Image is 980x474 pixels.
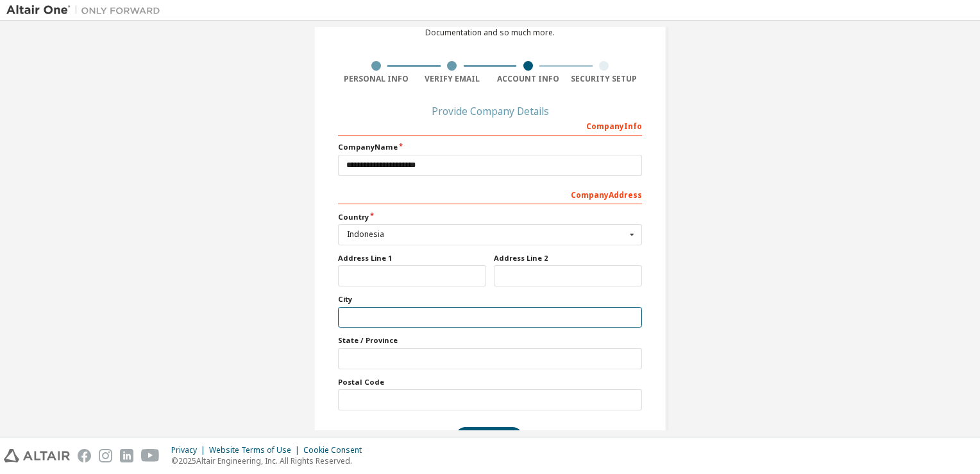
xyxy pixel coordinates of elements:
label: State / Province [338,335,642,346]
div: Indonesia [347,231,626,238]
label: Postal Code [338,377,642,387]
label: Address Line 1 [338,253,486,263]
label: Address Line 2 [494,253,642,263]
div: For Free Trials, Licenses, Downloads, Learning & Documentation and so much more. [401,17,579,38]
label: Company Name [338,142,642,152]
div: Company Address [338,184,642,204]
div: Account Info [490,74,566,84]
div: Verify Email [414,74,491,84]
img: instagram.svg [99,449,112,462]
button: Next [455,427,523,446]
img: facebook.svg [78,449,91,462]
img: Altair One [6,4,167,17]
img: linkedin.svg [120,449,133,462]
div: Website Terms of Use [209,445,303,455]
div: Privacy [171,445,209,455]
label: City [338,294,642,304]
div: Provide Company Details [338,107,642,115]
div: Personal Info [338,74,414,84]
img: altair_logo.svg [4,449,70,462]
div: Cookie Consent [303,445,369,455]
div: Security Setup [566,74,643,84]
p: © 2025 Altair Engineering, Inc. All Rights Reserved. [171,455,369,466]
label: Country [338,212,642,222]
div: Company Info [338,115,642,136]
img: youtube.svg [141,449,160,462]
